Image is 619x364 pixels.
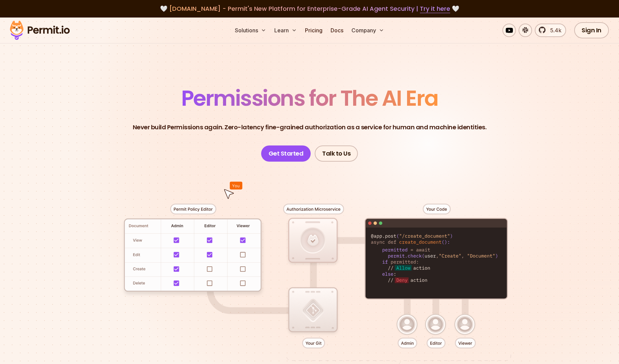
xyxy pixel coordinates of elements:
[181,83,438,113] span: Permissions for The AI Era
[302,24,325,37] a: Pricing
[272,24,300,37] button: Learn
[349,24,387,37] button: Company
[315,145,358,162] a: Talk to Us
[328,24,346,37] a: Docs
[261,145,311,162] a: Get Started
[7,19,73,42] img: Permit logo
[133,123,487,132] p: Never build Permissions again. Zero-latency fine-grained authorization as a service for human and...
[232,24,269,37] button: Solutions
[546,26,561,34] span: 5.4k
[420,4,450,13] a: Try it here
[574,22,609,38] a: Sign In
[16,4,603,13] div: 🤍 🤍
[169,4,450,13] span: [DOMAIN_NAME] - Permit's New Platform for Enterprise-Grade AI Agent Security |
[535,24,566,37] a: 5.4k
